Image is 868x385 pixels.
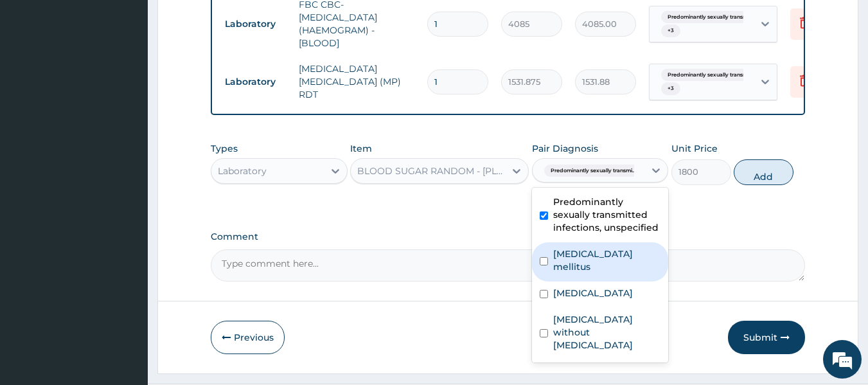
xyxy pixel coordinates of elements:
td: Laboratory [218,12,292,36]
label: [MEDICAL_DATA] mellitus [553,247,661,273]
span: Predominantly sexually transmi... [661,69,759,82]
div: BLOOD SUGAR RANDOM - [PLASMA] [357,165,506,177]
div: Chat with us now [67,72,216,89]
div: Minimize live chat window [211,6,242,37]
img: d_794563401_company_1708531726252_794563401 [24,64,52,96]
div: Laboratory [218,165,267,177]
span: Predominantly sexually transmi... [661,11,759,24]
span: Predominantly sexually transmi... [544,165,642,177]
label: Pair Diagnosis [532,142,598,155]
td: Laboratory [218,70,292,94]
label: Unit Price [671,142,718,155]
label: [MEDICAL_DATA] [553,287,633,300]
label: [MEDICAL_DATA] without [MEDICAL_DATA] [553,313,661,352]
td: [MEDICAL_DATA] [MEDICAL_DATA] (MP) RDT [292,56,421,107]
label: Types [211,143,238,154]
label: Item [350,142,372,155]
span: + 3 [661,24,680,37]
span: + 3 [661,82,680,95]
button: Submit [728,321,805,354]
span: We're online! [75,112,177,242]
textarea: Type your message and hit 'Enter' [6,252,245,297]
label: Comment [211,231,806,242]
label: Predominantly sexually transmitted infections, unspecified [553,195,661,234]
button: Previous [211,321,285,354]
button: Add [734,159,793,185]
